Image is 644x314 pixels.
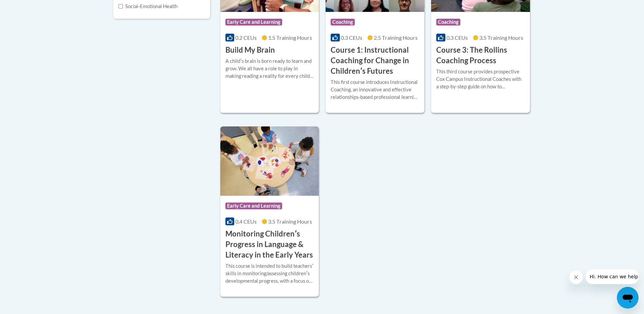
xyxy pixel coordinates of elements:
[331,19,355,25] span: Coaching
[118,3,178,10] label: Social-Emotional Health
[220,126,319,196] img: Course Logo
[446,34,468,41] span: 0.3 CEUs
[331,78,419,101] div: This first course introduces Instructional Coaching, an innovative and effective relationships-ba...
[268,34,312,41] span: 1.5 Training Hours
[225,229,314,260] h3: Monitoring Childrenʹs Progress in Language & Literacy in the Early Years
[225,203,282,209] span: Early Care and Learning
[235,34,257,41] span: 0.2 CEUs
[586,269,639,284] iframe: Message from company
[569,271,583,284] iframe: Close message
[235,218,257,225] span: 0.4 CEUs
[220,126,319,297] a: Course LogoEarly Care and Learning0.4 CEUs3.5 Training Hours Monitoring Childrenʹs Progress in La...
[225,262,314,285] div: This course is intended to build teachersʹ skills in monitoring/assessing childrenʹs developmenta...
[225,45,275,55] h3: Build My Brain
[374,34,418,41] span: 2.5 Training Hours
[617,287,639,309] iframe: Button to launch messaging window
[479,34,523,41] span: 3.5 Training Hours
[341,34,362,41] span: 0.3 CEUs
[268,218,312,225] span: 3.5 Training Hours
[118,4,123,8] input: Checkbox for Options
[331,45,419,76] h3: Course 1: Instructional Coaching for Change in Childrenʹs Futures
[225,57,314,80] div: A childʹs brain is born ready to learn and grow. We all have a role to play in making reading a r...
[436,19,460,25] span: Coaching
[436,68,525,90] div: This third course provides prospective Cox Campus Instructional Coaches with a step-by-step guide...
[436,45,525,66] h3: Course 3: The Rollins Coaching Process
[225,19,282,25] span: Early Care and Learning
[4,5,55,10] span: Hi. How can we help?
